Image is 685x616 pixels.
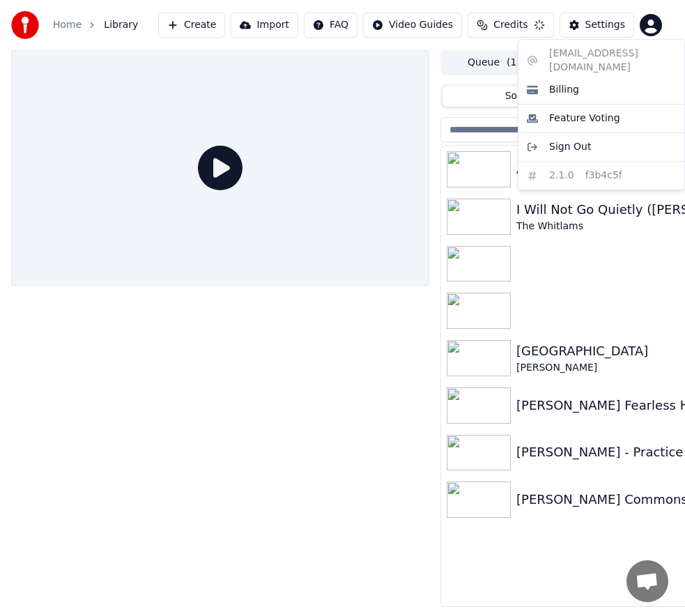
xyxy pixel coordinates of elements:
[442,86,597,107] button: Songs
[626,560,668,602] div: Open chat
[304,13,357,38] button: FAQ
[53,18,138,32] nav: breadcrumb
[231,13,298,38] button: Import
[104,18,138,32] span: Library
[442,53,546,73] button: Queue
[549,83,579,97] span: Billing
[53,18,82,32] a: Home
[493,18,528,32] span: Credits
[158,13,226,38] button: Create
[549,140,591,154] span: Sign Out
[549,111,620,125] span: Feature Voting
[507,56,521,70] span: ( 1 )
[11,11,39,39] img: youka
[585,18,625,32] div: Settings
[363,13,462,38] button: Video Guides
